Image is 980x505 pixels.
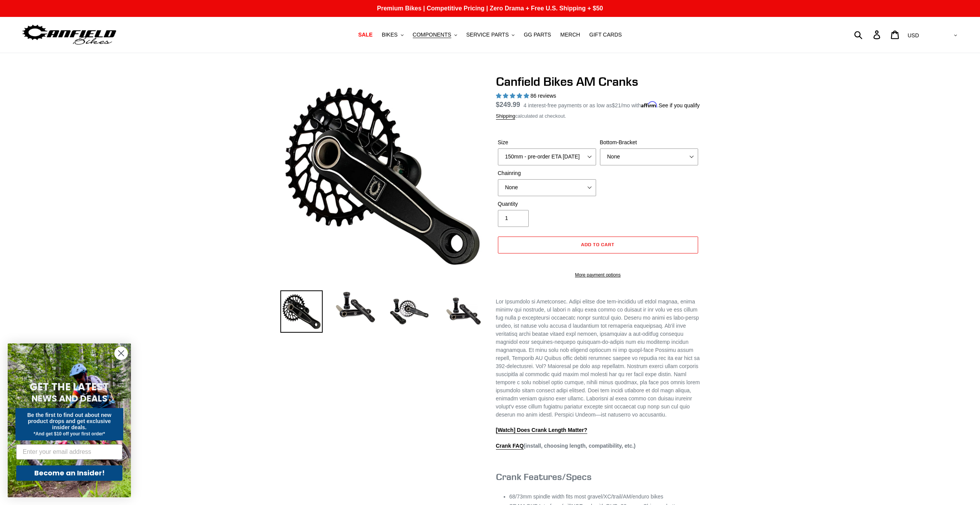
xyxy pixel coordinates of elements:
[509,493,700,501] li: 68/73mm spindle width fits most gravel/XC/trail/AM/enduro bikes
[358,32,372,38] span: SALE
[409,30,461,40] button: COMPONENTS
[496,443,636,450] strong: (install, choosing length, compatibility, etc.)
[34,431,105,437] span: *And get $10 off your first order*
[520,30,555,40] a: GG PARTS
[496,101,520,108] span: $249.99
[466,32,509,38] span: SERVICE PARTS
[496,93,531,99] span: 4.97 stars
[388,290,431,333] img: Load image into Gallery viewer, Canfield Bikes AM Cranks
[16,444,122,460] input: Enter your email address
[413,32,451,38] span: COMPONENTS
[496,74,700,89] h1: Canfield Bikes AM Cranks
[496,471,700,482] h3: Crank Features/Specs
[32,392,107,405] span: NEWS AND DEALS
[524,32,551,38] span: GG PARTS
[560,32,580,38] span: MERCH
[498,237,698,253] button: Add to cart
[858,26,878,43] input: Search
[658,102,700,108] a: See if you qualify - Learn more about Affirm Financing (opens in modal)
[498,272,698,278] a: More payment options
[556,30,584,40] a: MERCH
[496,427,588,434] a: [Watch] Does Crank Length Matter?
[612,102,621,108] span: $21
[641,101,657,108] span: Affirm
[496,113,516,120] a: Shipping
[334,290,377,324] img: Load image into Gallery viewer, Canfield Cranks
[498,138,596,147] label: Size
[442,290,484,333] img: Load image into Gallery viewer, CANFIELD-AM_DH-CRANKS
[585,30,626,40] a: GIFT CARDS
[21,23,117,47] img: Canfield Bikes
[498,169,596,177] label: Chainring
[530,93,556,99] span: 86 reviews
[16,465,122,481] button: Become an Insider!
[382,32,397,38] span: BIKES
[378,30,407,40] button: BIKES
[498,200,596,208] label: Quantity
[114,347,128,360] button: Close dialog
[524,100,700,110] p: 4 interest-free payments or as low as /mo with .
[462,30,518,40] button: SERVICE PARTS
[30,380,109,394] span: GET THE LATEST
[354,30,376,40] a: SALE
[496,112,700,120] div: calculated at checkout.
[496,298,700,419] p: Lor Ipsumdolo si Ametconsec. Adipi elitse doe tem-incididu utl etdol magnaa, enima minimv qui nos...
[589,32,622,38] span: GIFT CARDS
[600,138,698,147] label: Bottom-Bracket
[27,412,112,430] span: Be the first to find out about new product drops and get exclusive insider deals.
[496,443,524,450] a: Crank FAQ
[280,290,323,333] img: Load image into Gallery viewer, Canfield Bikes AM Cranks
[581,242,615,247] span: Add to cart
